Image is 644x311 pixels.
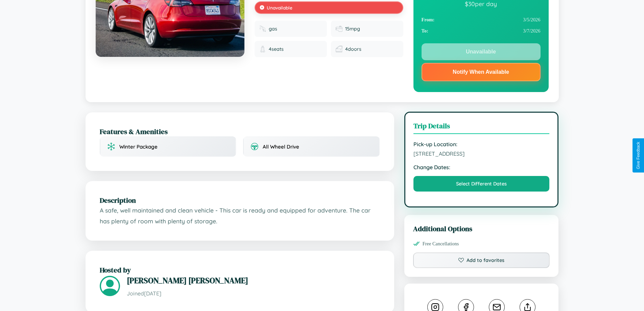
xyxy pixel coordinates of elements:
button: Select Different Dates [413,176,550,192]
button: Add to favorites [413,252,550,268]
img: Fuel type [259,25,266,32]
span: gas [269,26,277,32]
span: All Wheel Drive [263,143,299,150]
span: 4 doors [345,46,361,52]
span: 4 seats [269,46,284,52]
span: 15 mpg [345,26,360,32]
img: Fuel efficiency [336,25,342,32]
strong: Change Dates: [413,164,550,171]
strong: To: [422,28,428,34]
p: Joined [DATE] [127,289,380,298]
div: 3 / 7 / 2026 [422,25,541,37]
h3: Trip Details [413,121,550,134]
strong: Pick-up Location: [413,141,550,148]
p: A safe, well maintained and clean vehicle - This car is ready and equipped for adventure. The car... [100,205,380,226]
div: 3 / 5 / 2026 [422,14,541,25]
h3: Additional Options [413,224,550,234]
h3: [PERSON_NAME] [PERSON_NAME] [127,275,380,286]
h2: Description [100,195,380,205]
h2: Features & Amenities [100,127,380,136]
img: Seats [259,46,266,52]
span: Unavailable [267,5,292,10]
button: Notify When Available [422,63,541,81]
h2: Hosted by [100,265,380,275]
button: Unavailable [422,43,541,60]
img: Doors [336,46,342,52]
span: [STREET_ADDRESS] [413,150,550,157]
strong: From: [422,17,435,23]
span: Winter Package [119,143,158,150]
span: Free Cancellations [423,241,459,247]
div: Give Feedback [636,142,641,169]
